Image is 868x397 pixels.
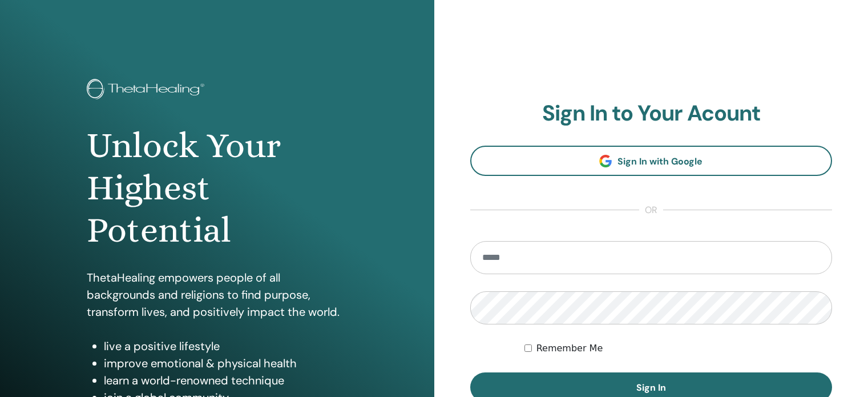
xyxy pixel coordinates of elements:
[87,269,348,320] p: ThetaHealing empowers people of all backgrounds and religions to find purpose, transform lives, a...
[536,342,603,355] label: Remember Me
[617,155,703,167] span: Sign In with Google
[104,338,348,355] li: live a positive lifestyle
[639,203,663,217] span: or
[524,342,832,355] div: Keep me authenticated indefinitely or until I manually logout
[104,355,348,372] li: improve emotional & physical health
[104,372,348,389] li: learn a world-renowned technique
[470,101,833,127] h2: Sign In to Your Acount
[470,146,833,176] a: Sign In with Google
[636,382,666,394] span: Sign In
[87,125,348,252] h1: Unlock Your Highest Potential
